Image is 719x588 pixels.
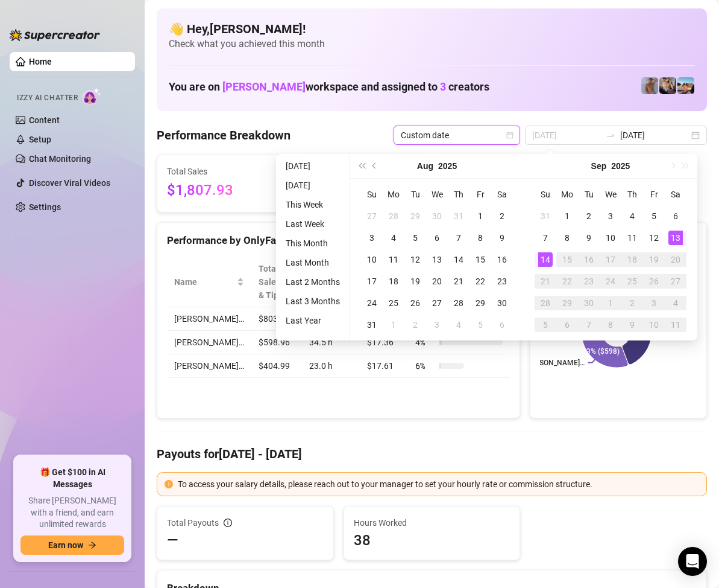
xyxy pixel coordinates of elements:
[668,296,683,310] div: 4
[603,209,618,223] div: 3
[29,115,60,125] a: Content
[621,314,643,336] td: 2025-10-09
[29,178,110,188] a: Discover Viral Videos
[600,270,621,292] td: 2025-09-24
[361,227,383,249] td: 2025-08-03
[365,209,379,223] div: 27
[169,37,695,51] span: Check what you achieved this month
[491,270,513,292] td: 2025-08-23
[600,249,621,270] td: 2025-09-17
[430,231,444,245] div: 6
[417,154,433,178] button: Choose a month
[224,519,232,527] span: info-circle
[408,252,422,267] div: 12
[647,318,661,332] div: 10
[495,252,509,267] div: 16
[495,318,509,332] div: 6
[556,292,578,314] td: 2025-09-29
[665,227,686,249] td: 2025-09-13
[426,205,448,227] td: 2025-07-30
[495,296,509,310] div: 30
[426,270,448,292] td: 2025-08-20
[606,130,615,140] span: swap-right
[473,274,488,289] div: 22
[10,29,100,41] img: logo-BBDzfeDw.svg
[538,296,553,310] div: 28
[451,231,466,245] div: 7
[556,184,578,205] th: Mo
[535,205,556,227] td: 2025-08-31
[281,236,345,251] li: This Month
[365,296,379,310] div: 24
[538,274,553,289] div: 21
[668,318,683,332] div: 11
[582,231,596,245] div: 9
[251,307,302,331] td: $803.98
[647,231,661,245] div: 12
[621,292,643,314] td: 2025-10-02
[448,205,469,227] td: 2025-07-31
[167,179,277,202] span: $1,807.93
[430,209,444,223] div: 30
[281,178,345,193] li: [DATE]
[495,274,509,289] div: 23
[643,270,665,292] td: 2025-09-26
[469,292,491,314] td: 2025-08-29
[440,80,446,93] span: 3
[438,154,457,178] button: Choose a year
[361,184,383,205] th: Su
[560,318,574,332] div: 6
[560,209,574,223] div: 1
[404,205,426,227] td: 2025-07-29
[603,296,618,310] div: 1
[259,262,285,302] span: Total Sales & Tips
[383,270,404,292] td: 2025-08-18
[600,314,621,336] td: 2025-10-08
[251,354,302,378] td: $404.99
[386,209,401,223] div: 28
[473,252,488,267] div: 15
[383,314,404,336] td: 2025-09-01
[560,296,574,310] div: 29
[281,217,345,231] li: Last Week
[538,252,553,267] div: 14
[281,275,345,289] li: Last 2 Months
[582,318,596,332] div: 7
[281,294,345,308] li: Last 3 Months
[668,274,683,289] div: 27
[383,184,404,205] th: Mo
[665,205,686,227] td: 2025-09-06
[281,255,345,270] li: Last Month
[665,184,686,205] th: Sa
[643,184,665,205] th: Fr
[625,296,639,310] div: 2
[361,292,383,314] td: 2025-08-24
[361,270,383,292] td: 2025-08-17
[578,314,600,336] td: 2025-10-07
[491,227,513,249] td: 2025-08-09
[560,252,574,267] div: 15
[665,314,686,336] td: 2025-10-11
[611,154,630,178] button: Choose a year
[603,231,618,245] div: 10
[167,232,510,249] div: Performance by OnlyFans Creator
[426,227,448,249] td: 2025-08-06
[643,249,665,270] td: 2025-09-19
[495,209,509,223] div: 2
[408,231,422,245] div: 5
[178,478,699,491] div: To access your salary details, please reach out to your manager to set your hourly rate or commis...
[473,296,488,310] div: 29
[426,249,448,270] td: 2025-08-13
[535,314,556,336] td: 2025-10-05
[404,314,426,336] td: 2025-09-02
[582,252,596,267] div: 16
[647,209,661,223] div: 5
[600,205,621,227] td: 2025-09-03
[157,127,290,144] h4: Performance Breakdown
[625,274,639,289] div: 25
[538,231,553,245] div: 7
[582,209,596,223] div: 2
[426,184,448,205] th: We
[448,249,469,270] td: 2025-08-14
[535,270,556,292] td: 2025-09-21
